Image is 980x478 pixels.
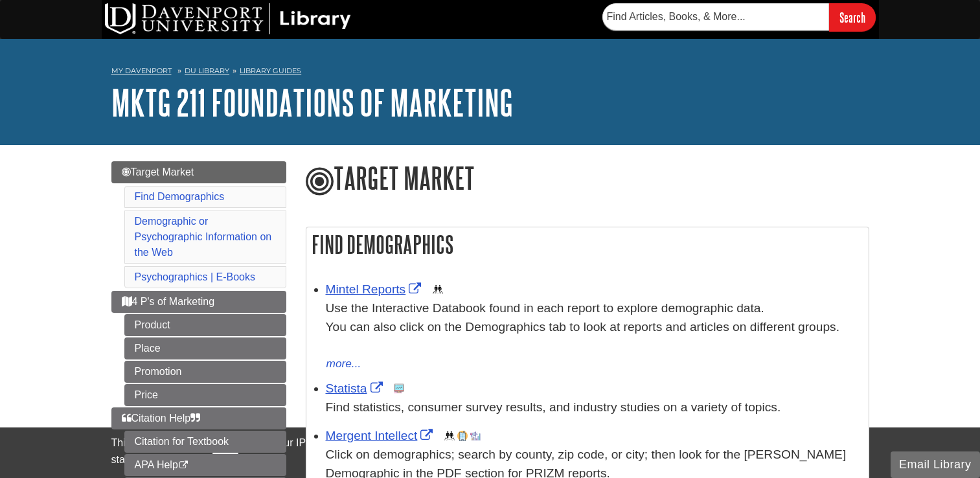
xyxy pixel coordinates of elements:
input: Find Articles, Books, & More... [602,3,829,30]
a: Psychographics | E-Books [135,271,255,282]
a: APA Help [124,454,286,476]
button: more... [326,355,362,373]
a: Citation Help [111,407,286,429]
a: Find Demographics [135,191,225,202]
a: Promotion [124,361,286,383]
p: Find statistics, consumer survey results, and industry studies on a variety of topics. [326,398,862,417]
button: Email Library [891,451,980,478]
span: 4 P's of Marketing [122,296,215,307]
img: Industry Report [470,431,481,441]
span: Target Market [122,166,194,177]
input: Search [829,3,876,31]
a: 4 P's of Marketing [111,291,286,313]
a: Citation for Textbook [124,431,286,453]
h1: Target Market [306,161,869,198]
a: Product [124,314,286,336]
img: Statistics [394,383,404,394]
a: Demographic or Psychographic Information on the Web [135,216,272,258]
a: MKTG 211 Foundations of Marketing [111,82,513,122]
a: Price [124,384,286,406]
a: Link opens in new window [326,381,386,395]
img: Demographics [433,284,443,295]
a: My Davenport [111,65,172,76]
a: Target Market [111,161,286,183]
a: Link opens in new window [326,282,425,296]
nav: breadcrumb [111,62,869,83]
a: Link opens in new window [326,429,437,442]
img: Demographics [444,431,455,441]
form: Searches DU Library's articles, books, and more [602,3,876,31]
h2: Find Demographics [306,227,869,262]
div: Use the Interactive Databook found in each report to explore demographic data. You can also click... [326,299,862,355]
a: Library Guides [240,66,301,75]
img: DU Library [105,3,351,34]
span: Citation Help [122,413,201,424]
a: Place [124,337,286,359]
i: This link opens in a new window [178,461,189,470]
a: DU Library [185,66,229,75]
img: Company Information [457,431,468,441]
